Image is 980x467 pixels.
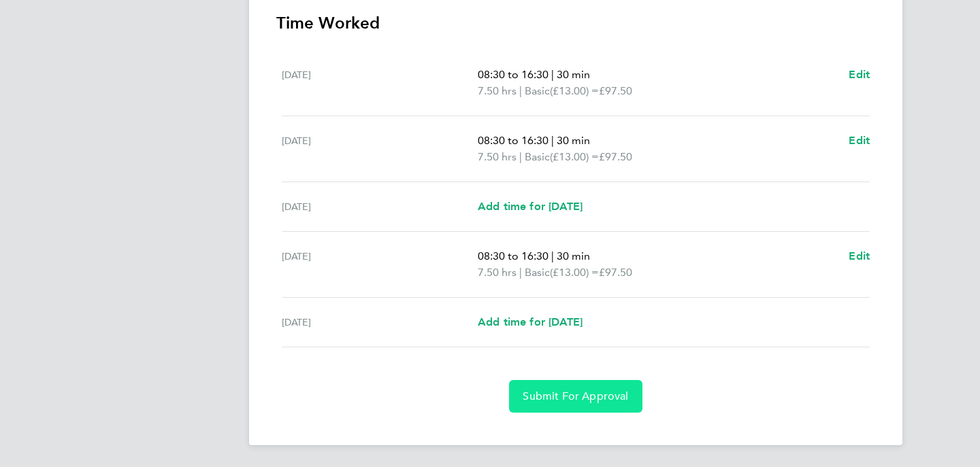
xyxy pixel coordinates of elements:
div: [DATE] [282,133,478,165]
a: Edit [849,67,870,83]
span: 7.50 hrs [478,84,517,97]
button: Submit For Approval [509,380,642,413]
span: Basic [525,264,550,281]
span: Add time for [DATE] [478,315,583,328]
span: Edit [849,249,870,262]
span: (£13.00) = [550,266,599,279]
span: | [519,150,522,163]
span: 08:30 to 16:30 [478,68,549,81]
h3: Time Worked [276,12,875,34]
span: (£13.00) = [550,84,599,97]
a: Add time for [DATE] [478,314,583,330]
span: Basic [525,149,550,165]
span: Basic [525,83,550,99]
a: Edit [849,248,870,264]
span: | [519,84,522,97]
span: 08:30 to 16:30 [478,249,549,262]
span: | [551,68,554,81]
span: 30 min [557,68,590,81]
span: Edit [849,68,870,81]
div: [DATE] [282,314,478,330]
span: 7.50 hrs [478,150,517,163]
span: | [551,134,554,147]
span: Add time for [DATE] [478,200,583,213]
div: [DATE] [282,67,478,99]
span: | [519,266,522,279]
span: 7.50 hrs [478,266,517,279]
span: 30 min [557,249,590,262]
a: Edit [849,133,870,149]
a: Add time for [DATE] [478,198,583,215]
span: £97.50 [599,150,632,163]
span: 30 min [557,134,590,147]
span: Edit [849,134,870,147]
span: | [551,249,554,262]
div: [DATE] [282,198,478,215]
span: (£13.00) = [550,150,599,163]
span: £97.50 [599,266,632,279]
div: [DATE] [282,248,478,281]
span: Submit For Approval [523,390,628,403]
span: 08:30 to 16:30 [478,134,549,147]
span: £97.50 [599,84,632,97]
